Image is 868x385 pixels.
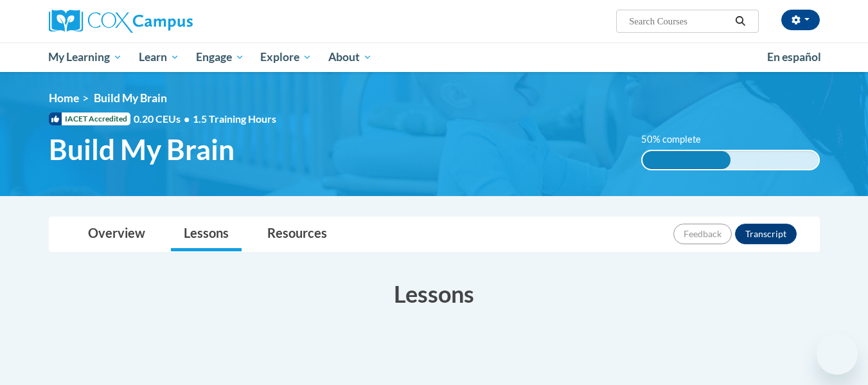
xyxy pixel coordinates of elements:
span: Engage [196,49,244,65]
iframe: Button to launch messaging window [817,334,858,375]
span: Learn [139,49,179,65]
a: Learn [130,42,188,72]
span: • [184,112,190,125]
button: Search [731,13,750,29]
span: 1.5 Training Hours [193,112,276,125]
span: My Learning [48,49,122,65]
a: My Learning [40,42,131,72]
a: Resources [254,217,340,251]
a: Overview [75,217,158,251]
span: About [328,49,372,65]
span: IACET Accredited [49,112,130,125]
input: Search Courses [628,13,731,29]
a: Home [49,91,79,105]
button: Feedback [673,224,732,244]
span: Build My Brain [49,132,235,166]
h3: Lessons [49,278,820,310]
a: Lessons [171,217,242,251]
div: Main menu [30,42,839,72]
span: 0.20 CEUs [134,112,193,126]
a: En español [759,44,829,71]
a: Engage [188,42,252,72]
span: Explore [260,49,312,65]
img: Cox Campus [49,10,193,33]
a: Explore [252,42,320,72]
a: About [320,42,380,72]
button: Transcript [735,224,797,244]
div: 50% complete [642,151,731,169]
span: Build My Brain [94,91,167,105]
a: Cox Campus [49,10,293,33]
button: Account Settings [781,10,820,30]
span: En español [767,50,821,64]
label: 50% complete [641,132,715,147]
